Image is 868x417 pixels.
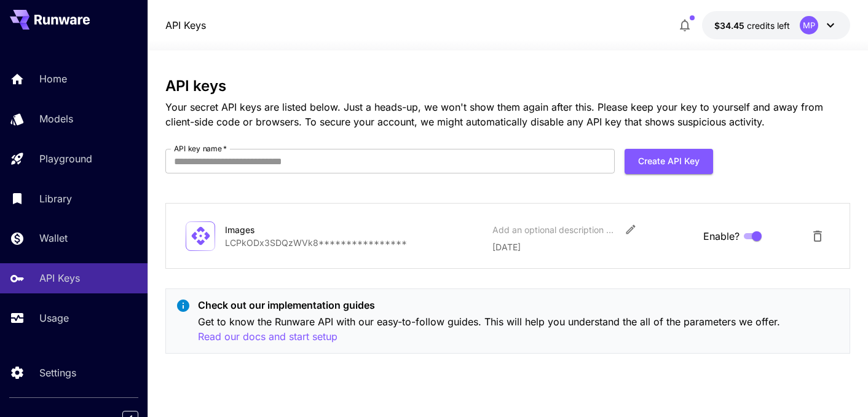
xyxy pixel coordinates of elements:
[714,19,790,32] div: $34.453
[198,314,839,344] p: Get to know the Runware API with our easy-to-follow guides. This will help you understand the all...
[39,191,72,206] p: Library
[39,271,80,285] p: API Keys
[165,18,206,33] nav: breadcrumb
[625,149,713,174] button: Create API Key
[620,218,642,240] button: Edit
[714,20,747,31] span: $34.45
[39,231,68,245] p: Wallet
[39,311,69,325] p: Usage
[198,298,839,312] p: Check out our implementation guides
[747,20,790,31] span: credits left
[805,224,830,248] button: Delete API Key
[492,223,615,236] div: Add an optional description or comment
[492,240,693,253] p: [DATE]
[165,77,850,95] h3: API keys
[165,18,206,33] a: API Keys
[703,229,740,244] span: Enable?
[174,143,227,154] label: API key name
[39,151,92,166] p: Playground
[165,100,850,129] p: Your secret API keys are listed below. Just a heads-up, we won't show them again after this. Plea...
[800,16,818,34] div: MP
[225,223,348,236] div: Images
[39,71,67,86] p: Home
[39,365,76,380] p: Settings
[198,329,337,344] button: Read our docs and start setup
[702,11,850,39] button: $34.453MP
[39,111,73,126] p: Models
